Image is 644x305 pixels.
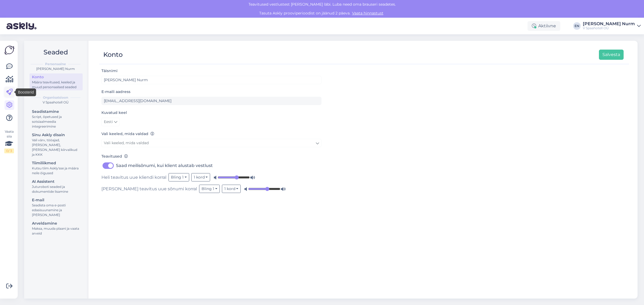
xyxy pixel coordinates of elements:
div: EN [573,22,581,30]
div: Boosterid [16,88,36,96]
div: Vali värv, tööajad, [PERSON_NAME], [PERSON_NAME] kiirvalikud ja KKK [32,138,80,157]
div: Heli teavitus uue kliendi korral [101,173,321,181]
label: Teavitused [101,154,128,159]
span: Eesti [104,119,113,125]
div: Vaata siia [4,129,14,153]
a: [PERSON_NAME] NurmV Spaahotell OÜ [583,22,641,30]
b: Organisatsioon [43,95,68,100]
a: AI AssistentJuturoboti seaded ja dokumentide lisamine [30,178,83,195]
div: Sinu Askly disain [32,132,80,138]
b: Personaalne [45,62,66,66]
input: Sisesta nimi [101,76,321,84]
label: Kuvatud keel [101,110,127,116]
a: E-mailSeadista oma e-posti edasisuunamine ja [PERSON_NAME] [30,196,83,218]
div: Seadistamine [32,109,80,114]
div: Tiimiliikmed [32,160,80,166]
label: Saad meilisõnumi, kui klient alustab vestlust [116,161,213,170]
div: [PERSON_NAME] Nurm [583,22,635,26]
div: Maksa, muuda plaani ja vaata arveid [32,226,80,236]
img: Askly Logo [4,45,14,55]
button: 1 kord [191,173,210,181]
div: Juturoboti seaded ja dokumentide lisamine [32,184,80,194]
div: E-mail [32,197,80,203]
div: V Spaahotell OÜ [583,26,635,30]
a: Vaata hinnastust [350,11,385,16]
label: Vali keeled, mida valdad [101,131,154,137]
button: 1 kord [222,185,241,193]
div: Script, õpetused ja sotsiaalmeedia integreerimine [32,114,80,129]
div: Arveldamine [32,221,80,226]
div: V Spaahotell OÜ [28,100,83,105]
div: Aktiivne [528,21,560,31]
a: Sinu Askly disainVali värv, tööajad, [PERSON_NAME], [PERSON_NAME] kiirvalikud ja KKK [30,131,83,158]
a: Vali keeled, mida valdad [101,139,321,147]
div: Konto [103,50,123,60]
button: Bling 1 [199,185,220,193]
div: Konto [32,74,80,80]
div: Kutsu tiim Askly'sse ja määra neile õigused [32,166,80,176]
label: Täisnimi [101,68,118,74]
a: ArveldamineMaksa, muuda plaani ja vaata arveid [30,220,83,237]
div: Seadista oma e-posti edasisuunamine ja [PERSON_NAME] [32,203,80,217]
a: Eesti [101,118,120,126]
button: Salvesta [599,50,624,60]
div: [PERSON_NAME] teavitus uue sõnumi korral [101,185,321,193]
input: Sisesta e-maili aadress [101,97,321,105]
div: [PERSON_NAME] Nurm [28,66,83,71]
a: TiimiliikmedKutsu tiim Askly'sse ja määra neile õigused [30,159,83,176]
span: Vali keeled, mida valdad [104,140,149,145]
a: SeadistamineScript, õpetused ja sotsiaalmeedia integreerimine [30,108,83,130]
label: E-maili aadress [101,89,130,95]
h2: Seaded [28,47,83,57]
a: KontoMäära teavitused, keeled ja muud personaalsed seaded [30,73,83,90]
button: Bling 1 [169,173,189,181]
div: Määra teavitused, keeled ja muud personaalsed seaded [32,80,80,90]
div: 0 / 3 [4,148,14,153]
div: AI Assistent [32,179,80,184]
